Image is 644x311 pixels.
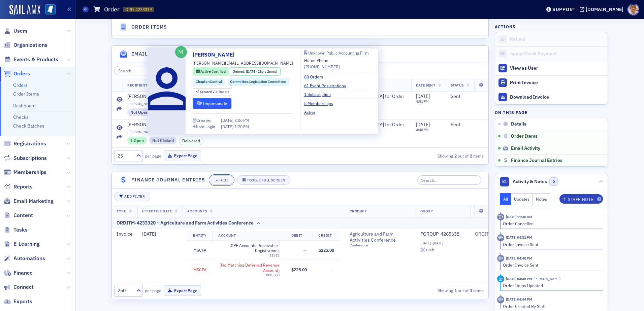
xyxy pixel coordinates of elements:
[127,83,148,88] span: Recipient
[13,56,58,63] span: Events & Products
[510,51,604,57] div: Apply Check Payment
[196,69,226,74] a: Active Certified
[104,5,120,13] h1: Order
[4,298,32,305] a: Exports
[193,98,231,109] button: Impersonate
[220,178,228,182] div: Hide
[4,56,58,63] a: Events & Products
[196,118,212,122] div: Created
[453,287,458,293] strong: 1
[4,269,33,277] a: Finance
[179,137,203,145] div: Delivered
[13,183,33,191] span: Reports
[497,213,504,220] div: Activity
[127,122,213,128] a: [PERSON_NAME]
[503,220,598,227] div: Order Cancelled
[304,51,375,55] a: Unknown Public Accounting Firm
[4,41,47,49] a: Organizations
[506,276,532,281] time: 7/31/2025 04:45 PM
[495,24,516,30] h4: Actions
[350,243,411,247] div: Conference
[453,153,458,159] strong: 2
[286,231,313,240] th: Debit
[230,79,249,84] span: Committee :
[164,285,201,296] button: Export Page
[416,127,429,132] time: 4:48 PM
[350,209,367,213] span: Product
[495,90,608,104] a: Download Invoice
[331,267,334,272] span: —
[568,198,593,201] div: Staff Note
[187,240,213,260] td: MSCPA
[365,153,484,159] div: Showing out of items
[580,7,626,12] button: [DOMAIN_NAME]
[497,296,504,303] div: Activity
[451,122,484,128] div: Sent
[313,231,340,240] th: Credit
[13,154,47,162] span: Subscriptions
[13,283,34,291] span: Connect
[127,108,156,116] div: Not Opened
[4,212,33,219] a: Content
[200,69,212,74] span: Active
[495,75,608,90] a: Print Invoice
[247,178,285,182] div: Toggle Full Screen
[420,241,465,245] div: [DATE]–[DATE]
[416,122,430,128] span: [DATE]
[559,194,603,204] button: Staff Note
[193,67,229,76] div: Active: Active: Certified
[308,51,369,55] div: Unknown Public Accounting Firm
[304,82,351,89] a: 61 Event Registrations
[13,140,46,147] span: Registrations
[304,74,328,80] a: 88 Orders
[475,231,514,237] a: ORDITM-4233320
[13,169,46,176] span: Memberships
[9,5,40,15] img: SailAMX
[127,94,163,100] div: [PERSON_NAME]
[451,83,464,88] span: Status
[510,94,604,100] div: Download Invoice
[503,262,598,268] div: Order Invoice Sent
[549,177,558,186] span: 0
[13,240,40,248] span: E-Learning
[114,66,179,75] input: Search…
[469,287,473,293] strong: 1
[164,150,201,161] button: Export Page
[533,193,550,205] button: Notes
[117,209,126,213] span: Type
[350,231,411,243] a: Agriculture and Farm Activities Conference
[197,125,215,129] div: Last Login
[4,283,34,291] a: Connect
[200,90,219,94] span: Created Via :
[495,61,608,75] button: View as User
[4,154,47,162] a: Subscriptions
[218,243,280,253] span: CPE Accounts Receivable-Registrations
[45,4,56,15] img: SailAMX
[495,109,608,115] h4: On this page
[426,248,434,252] div: Draft
[4,198,54,205] a: Email Marketing
[230,79,286,84] a: Committee:Legislation Committee
[469,153,473,159] strong: 2
[13,103,36,109] a: Dashboard
[127,137,147,144] div: 1 Open
[149,137,177,144] div: Not Clicked
[142,231,156,237] span: [DATE]
[365,287,484,293] div: Showing out of items
[227,78,289,86] div: Committee:
[497,234,504,241] div: Activity
[511,145,540,151] span: Email Activity
[13,114,29,120] a: Checks
[506,214,532,219] time: 8/11/2025 11:30 AM
[210,175,233,185] button: Hide
[506,297,532,302] time: 7/31/2025 04:44 PM
[193,51,239,59] a: [PERSON_NAME]
[304,64,340,70] a: [PHONE_NUMBER]
[221,124,234,129] span: [DATE]
[193,78,225,86] div: Chapter:
[193,88,232,96] div: Created Via: Import
[513,178,547,185] span: Activity & Notes
[511,133,538,139] span: Order Items
[4,70,30,77] a: Orders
